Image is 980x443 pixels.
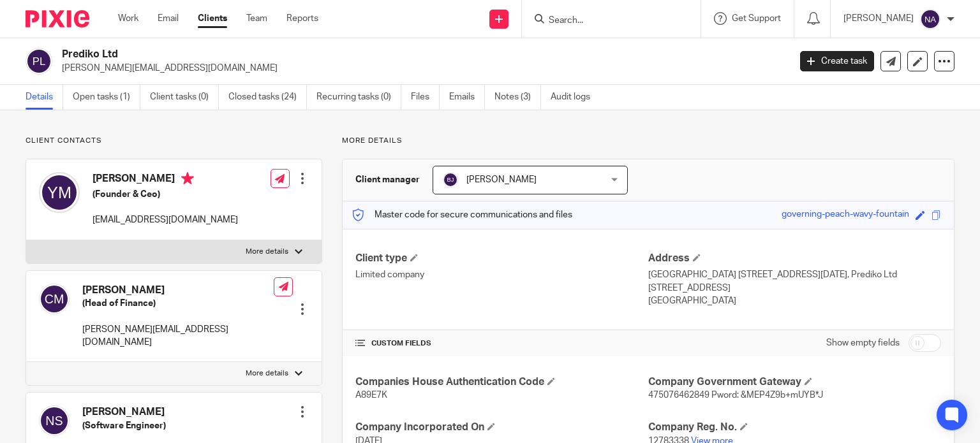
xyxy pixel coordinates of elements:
h4: Company Incorporated On [355,421,648,434]
a: Email [158,12,179,25]
div: governing-peach-wavy-fountain [782,208,909,222]
img: svg%3E [920,9,940,29]
p: More details [246,368,288,379]
img: svg%3E [39,284,70,314]
a: Open tasks (1) [73,85,140,110]
a: Team [246,12,267,25]
input: Search [547,15,662,27]
a: Client tasks (0) [150,85,219,110]
p: Client contacts [26,136,322,146]
span: Get Support [732,14,781,23]
p: [GEOGRAPHIC_DATA] [648,294,941,307]
span: [PERSON_NAME] [466,175,537,184]
a: Notes (3) [494,85,541,110]
p: Limited company [355,268,648,281]
h5: (Founder & Ceo) [93,188,238,201]
img: svg%3E [443,172,458,187]
h4: CUSTOM FIELDS [355,338,648,349]
label: Show empty fields [826,337,900,349]
a: Files [411,85,440,110]
i: Primary [181,172,194,185]
a: Emails [449,85,485,110]
h4: [PERSON_NAME] [82,284,274,297]
img: svg%3E [26,48,52,75]
h4: Companies House Authentication Code [355,375,648,389]
h4: Address [648,252,941,265]
img: svg%3E [39,172,80,213]
a: Audit logs [551,85,600,110]
a: Work [118,12,138,25]
a: Clients [198,12,227,25]
h3: Client manager [355,173,420,186]
h4: Company Government Gateway [648,375,941,389]
p: [PERSON_NAME][EMAIL_ADDRESS][DOMAIN_NAME] [82,323,274,349]
p: More details [246,247,288,257]
img: Pixie [26,10,89,27]
h4: [PERSON_NAME] [93,172,238,188]
p: [GEOGRAPHIC_DATA] [STREET_ADDRESS][DATE], Prediko Ltd [648,268,941,281]
h4: Company Reg. No. [648,421,941,434]
img: svg%3E [39,405,70,436]
p: [EMAIL_ADDRESS][DOMAIN_NAME] [93,214,238,226]
p: Master code for secure communications and files [352,208,572,221]
p: [STREET_ADDRESS] [648,282,941,294]
h4: [PERSON_NAME] [82,405,166,419]
a: Details [26,85,63,110]
span: A89E7K [355,391,387,400]
h5: (Software Engineer) [82,419,166,432]
p: [PERSON_NAME][EMAIL_ADDRESS][DOMAIN_NAME] [62,62,781,75]
a: Recurring tasks (0) [316,85,401,110]
h5: (Head of Finance) [82,297,274,310]
a: Closed tasks (24) [228,85,307,110]
a: Create task [800,51,874,71]
span: 475076462849 Pword: &MEP4Z9b+mUYB*J [648,391,823,400]
h2: Prediko Ltd [62,48,637,61]
p: More details [342,136,954,146]
h4: Client type [355,252,648,265]
a: Reports [286,12,318,25]
p: [PERSON_NAME] [843,12,914,25]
